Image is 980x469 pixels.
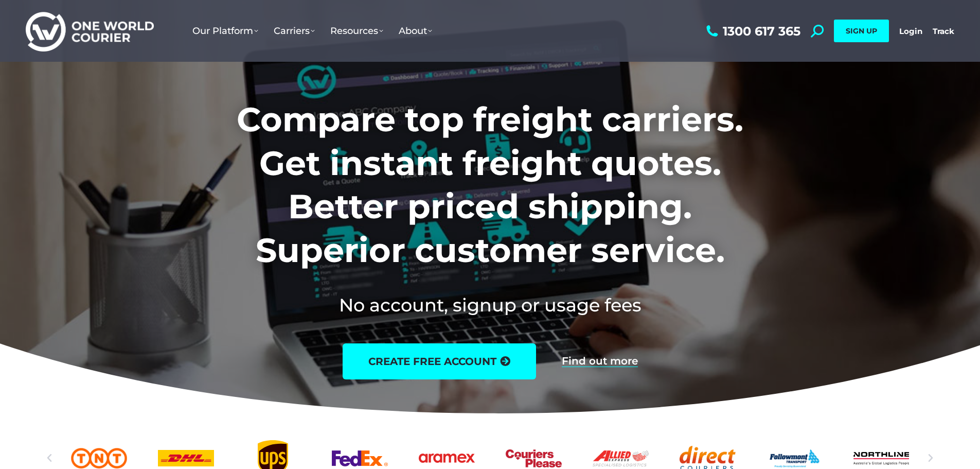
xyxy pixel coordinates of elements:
a: create free account [343,343,536,379]
a: 1300 617 365 [704,25,800,38]
a: Our Platform [185,15,266,47]
a: Resources [323,15,391,47]
a: Find out more [562,356,638,367]
a: SIGN UP [834,20,889,42]
a: About [391,15,440,47]
h2: No account, signup or usage fees [169,292,811,318]
a: Login [899,26,922,36]
a: Track [933,26,954,36]
span: Our Platform [192,25,258,37]
h1: Compare top freight carriers. Get instant freight quotes. Better priced shipping. Superior custom... [169,98,811,272]
span: Carriers [274,25,315,37]
img: One World Courier [26,10,154,52]
span: Resources [330,25,383,37]
span: SIGN UP [846,26,877,36]
span: About [399,25,432,37]
a: Carriers [266,15,323,47]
